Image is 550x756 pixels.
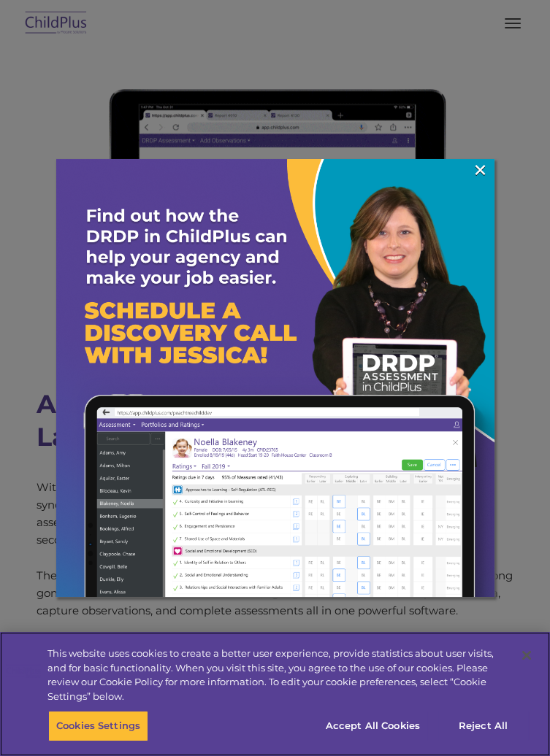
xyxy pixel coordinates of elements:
button: Accept All Cookies [318,711,428,741]
button: Cookies Settings [48,711,148,741]
div: This website uses cookies to create a better user experience, provide statistics about user visit... [47,647,511,703]
a: × [472,163,489,177]
button: Close [511,639,543,671]
button: Reject All [438,711,529,741]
